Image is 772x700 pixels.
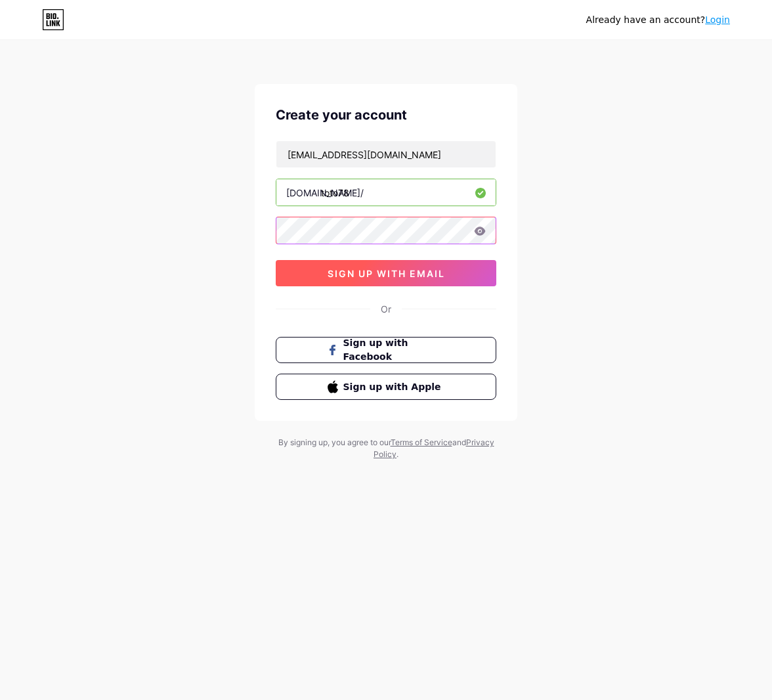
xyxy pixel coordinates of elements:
input: Email [276,141,496,167]
div: Create your account [276,105,496,125]
a: Terms of Service [391,437,452,447]
div: Or [381,302,391,316]
button: sign up with email [276,260,496,286]
button: Sign up with Apple [276,374,496,400]
span: Sign up with Facebook [343,336,445,364]
input: username [276,179,496,206]
div: By signing up, you agree to our and . [274,437,498,460]
button: Sign up with Facebook [276,337,496,363]
a: Login [705,14,730,25]
div: Already have an account? [586,13,730,27]
div: [DOMAIN_NAME]/ [286,186,364,200]
span: sign up with email [328,268,445,279]
span: Sign up with Apple [343,380,445,394]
